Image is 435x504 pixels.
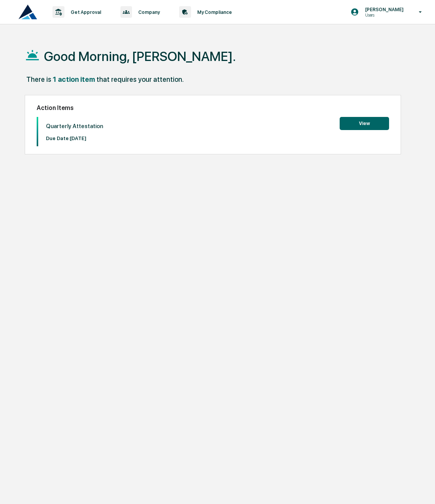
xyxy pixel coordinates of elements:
button: View [340,117,389,130]
a: View [340,119,389,127]
p: Get Approval [64,9,105,15]
h2: Action Items [37,104,389,112]
div: 1 action item [53,75,95,83]
div: There is [26,75,51,83]
p: Due Date: [DATE] [46,135,103,141]
p: My Compliance [191,9,236,15]
p: Users [359,12,408,18]
p: Company [132,9,164,15]
p: [PERSON_NAME] [359,7,408,12]
img: logo [19,5,37,19]
p: Quarterly Attestation [46,123,103,130]
div: that requires your attention. [96,75,184,83]
h1: Good Morning, [PERSON_NAME]. [44,49,236,64]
